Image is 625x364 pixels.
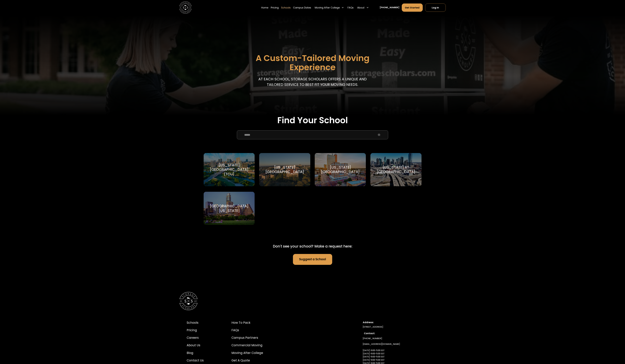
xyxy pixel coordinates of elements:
[263,165,307,174] div: [US_STATE][GEOGRAPHIC_DATA]
[259,153,310,186] a: Go to selected school
[374,165,418,174] div: [US_STATE] at [GEOGRAPHIC_DATA]
[231,336,263,340] a: Campus Partners
[231,328,263,333] a: FAQs
[204,130,422,232] form: School Select Form
[187,320,206,325] a: Schools
[363,320,438,324] div: Address:
[261,3,268,12] a: Home
[402,3,423,12] a: Get Started
[293,254,332,265] a: Suggest a School
[207,163,251,176] div: [US_STATE][GEOGRAPHIC_DATA] (TCU)
[356,3,370,12] div: About
[348,3,354,12] a: FAQs
[187,358,206,363] a: Contact Us
[187,336,206,340] a: Careers
[425,3,446,12] a: Log In
[231,358,263,363] a: Get a Quote
[380,6,399,9] a: [PHONE_NUMBER]
[370,153,422,186] a: Go to selected school
[231,351,263,355] a: Moving After College
[363,336,382,341] a: [PHONE_NUMBER]
[363,325,438,329] div: [STREET_ADDRESS]
[187,351,206,355] a: Blog
[231,320,263,325] a: How to Pack
[179,1,192,14] img: Storage Scholars main logo
[179,1,192,14] a: home
[357,6,364,9] div: About
[187,328,206,333] a: Pricing
[204,153,255,186] a: Go to selected school
[315,153,366,186] a: Go to selected school
[207,204,251,213] div: [GEOGRAPHIC_DATA][US_STATE]
[179,292,198,310] img: Storage Scholars Logomark.
[204,115,422,125] h2: Find Your School
[315,6,340,9] div: Moving After College
[204,192,255,225] a: Go to selected school
[240,54,385,72] h1: A Custom-Tailored Moving Experience
[187,343,206,348] a: About Us
[364,331,437,335] div: Contact:
[318,165,362,174] div: [US_STATE][GEOGRAPHIC_DATA]
[273,244,352,249] div: Don't see your school? Make a request here:
[314,3,345,12] div: Moving After College
[271,3,279,12] a: Pricing
[281,3,291,12] a: Schools
[293,3,311,12] a: Campus Dates
[231,343,263,348] a: Commercial Moving
[257,76,368,87] p: At each school, storage scholars offers a unique and tailored service to best fit your Moving needs.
